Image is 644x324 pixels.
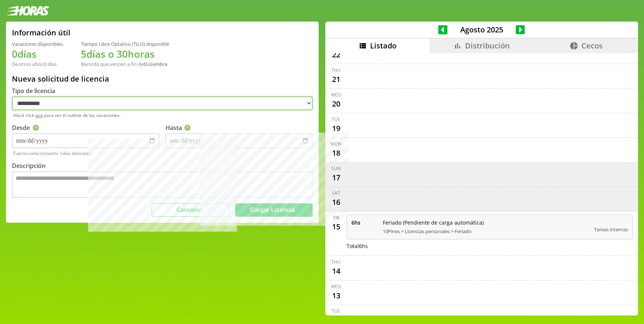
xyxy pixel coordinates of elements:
b: Diciembre [143,61,167,67]
button: Cancelar [152,203,229,217]
span: Tareas internas [594,226,628,233]
div: 15 [330,221,342,233]
div: 22 [330,49,342,61]
article: Más información [33,125,39,131]
div: Wed [331,92,341,98]
div: De otros años: 0 días [12,61,63,67]
div: 14 [330,265,342,277]
span: 6 hs [351,219,378,226]
div: Wed [331,283,341,290]
span: Hacé click para ver el outline de las vacaciones. [13,112,313,118]
span: 1 [60,150,62,156]
h2: Información útil [12,28,70,38]
button: Cargar Licencia [235,203,313,217]
div: Tipo de licencia [12,87,313,95]
a: acá [35,112,43,118]
div: Vacaciones disponibles [12,41,63,47]
select: Tipo de licencia [12,96,313,110]
div: Mon [331,141,341,147]
h2: Nueva solicitud de licencia [12,74,313,84]
span: Cecos [581,41,603,51]
div: Fri [333,215,339,221]
div: Sat [332,190,340,196]
div: Tiempo Libre Optativo (TiLO) disponible [81,41,169,47]
div: Sun [331,165,341,172]
label: Hasta [165,124,192,132]
div: 20 [330,98,342,110]
div: 19 [330,123,342,134]
div: Thu [331,67,341,73]
span: ? [184,125,191,131]
span: Distribución [465,41,510,51]
h1: 5 días o 30 horas [81,47,169,61]
div: Thu [331,259,341,265]
div: Tue [332,116,340,123]
div: scrollable content [325,53,638,314]
div: 17 [330,172,342,184]
div: 16 [330,196,342,208]
span: Fueron seleccionados días laborales [13,150,313,156]
span: Listado [370,41,397,51]
label: Desde [12,124,40,132]
textarea: Descripción [12,171,313,198]
div: Recordá que vencen a fin de [81,61,169,67]
div: 13 [330,290,342,302]
span: ? [33,125,39,131]
article: Más información [184,125,191,131]
div: 18 [330,147,342,159]
div: Total 6 hs [347,242,633,250]
img: logotipo [6,6,49,16]
span: Feriado (Pendiente de carga automática) [383,219,589,226]
h1: 0 días [12,47,63,61]
span: Agosto 2025 [448,25,516,35]
div: Tue [332,308,340,314]
div: Descripción [12,162,313,170]
span: Cancelar [176,207,202,213]
span: Cargar Licencia [250,207,295,213]
span: 10Pines > Licencias personales > Feriado [383,228,589,235]
div: 21 [330,73,342,85]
